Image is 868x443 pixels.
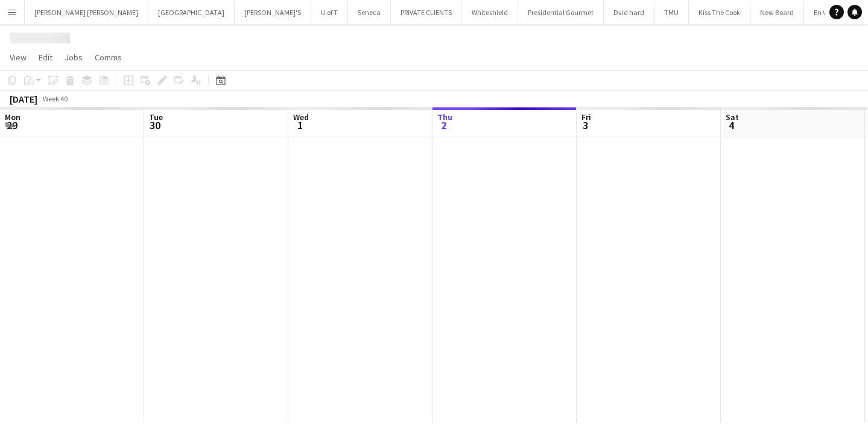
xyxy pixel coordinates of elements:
span: 29 [3,118,21,132]
button: [PERSON_NAME] [PERSON_NAME] [25,1,148,24]
button: [GEOGRAPHIC_DATA] [148,1,235,24]
button: En Ville [804,1,846,24]
span: 30 [147,118,163,132]
span: Fri [581,112,591,123]
button: [PERSON_NAME]'S [235,1,311,24]
a: Jobs [60,49,87,65]
span: Sat [726,112,739,123]
button: U of T [311,1,348,24]
span: View [10,52,27,63]
button: Dvid hard [604,1,654,24]
span: Comms [95,52,122,63]
button: PRIVATE CLIENTS [391,1,462,24]
span: Mon [5,112,21,123]
span: Wed [293,112,309,123]
button: TMU [654,1,689,24]
span: 1 [291,118,309,132]
button: Presidential Gourmet [518,1,604,24]
button: New Board [750,1,804,24]
button: Whiteshield [462,1,518,24]
span: Week 40 [40,94,70,103]
button: Kiss The Cook [689,1,750,24]
button: Seneca [348,1,391,24]
span: 2 [436,118,452,132]
a: View [5,49,31,65]
a: Edit [34,49,57,65]
span: 4 [724,118,739,132]
span: Jobs [65,52,83,63]
span: 3 [580,118,591,132]
div: [DATE] [10,93,37,105]
span: Thu [437,112,452,123]
a: Comms [90,49,127,65]
span: Edit [39,52,52,63]
span: Tue [149,112,163,123]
